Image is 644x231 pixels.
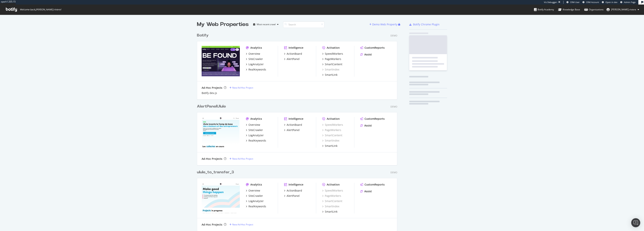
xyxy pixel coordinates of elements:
div: Botify [197,33,209,38]
span: CRM Account [586,1,599,4]
a: ActionBoard [284,123,302,127]
a: RealKeywords [246,139,266,142]
button: Demo Web Property [369,21,398,27]
div: Viz Debugger: [544,1,557,4]
div: Analytics [250,117,262,121]
div: SmartLink [325,73,337,77]
a: SmartIndex [322,139,339,142]
div: RealKeywords [248,68,266,71]
div: CustomReports [365,183,385,186]
div: Intelligence [289,183,303,186]
div: Open Intercom Messenger [631,218,640,227]
div: Ad-Hoc Projects [202,86,222,90]
div: SmartLink [325,210,337,214]
a: ulule_to_transfer_3 [197,170,235,175]
div: PageWorkers [325,57,341,61]
button: Most recent crawl [252,21,280,27]
div: AlertPanelUlule [197,104,226,109]
a: Organizations [584,5,604,15]
div: Knowledge Base [558,8,580,11]
img: Botify [202,46,240,76]
a: ActionBoard [284,52,302,56]
div: CustomReports [365,117,385,121]
a: AlertPanelUlule [197,104,227,109]
span: emmanuel.riviere [611,8,636,11]
a: SmartLink [322,210,337,214]
a: RealKeywords [246,204,266,208]
div: Botify Chrome Plugin [413,23,440,26]
a: LogAnalyzer [246,62,264,66]
div: RealKeywords [248,204,266,208]
div: Overview [248,123,260,127]
a: LogAnalyzer [246,133,264,137]
div: New Ad-Hoc Project [232,223,253,226]
div: AlertPanel [287,57,300,61]
div: Demo Web Property [372,23,397,26]
div: SpeedWorkers [322,123,343,127]
div: Demo [390,171,397,174]
div: Overview [248,189,260,192]
a: SmartLink [322,73,337,77]
div: My Web Properties [197,21,249,28]
div: Most recent crawl [257,23,276,26]
a: SmartContent [322,62,342,66]
a: SiteCrawler [246,194,263,198]
a: SmartLink [322,144,337,148]
a: SmartContent [322,133,342,137]
a: SiteCrawler [246,128,263,132]
a: Open in dev [602,1,617,4]
a: SmartIndex [322,204,339,208]
div: Analytics [250,46,262,50]
div: LogAnalyzer [248,199,264,203]
div: SpeedWorkers [322,189,343,192]
a: Assist [360,124,372,127]
div: Intelligence [289,117,303,121]
div: Demo [390,34,397,37]
div: CustomReports [365,46,385,50]
a: CRM Account [582,1,599,4]
div: Organizations [584,8,604,11]
a: Demo Web Property [369,23,398,26]
a: Botify [197,33,210,38]
a: CustomReports [360,117,385,121]
div: ActionBoard [287,52,302,56]
input: Search [283,21,324,28]
span: CRM User [570,1,580,4]
div: Activation [327,46,340,50]
div: SmartLink [325,144,337,148]
a: PageWorkers [322,194,341,198]
div: Assist [364,53,372,56]
div: Assist [364,189,372,193]
div: Overview [248,52,260,56]
a: Overview [246,189,260,192]
a: SpeedWorkers [322,52,343,56]
a: Assist [360,189,372,193]
div: SiteCrawler [248,57,263,61]
div: Demo [390,105,397,108]
div: ActionBoard [287,123,302,127]
a: LogAnalyzer [246,199,264,203]
a: SmartContent [322,199,342,203]
a: Overview [246,52,260,56]
a: RealKeywords [246,68,266,71]
div: Intelligence [289,46,303,50]
div: Botify Academy [534,8,554,11]
div: LogAnalyzer [248,133,264,137]
div: SiteCrawler [248,128,263,132]
a: AlertPanel [284,194,300,198]
a: CRM User [567,1,580,4]
div: ulule_to_transfer_3 [197,170,234,175]
div: RealKeywords [248,139,266,142]
a: Admin Page [620,1,636,4]
div: Botify dev-js [202,91,217,95]
img: ulule_to_transfer_3 [202,183,240,213]
a: PageWorkers [322,57,341,61]
a: AlertPanel [284,128,300,132]
a: PageWorkers [322,128,341,132]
